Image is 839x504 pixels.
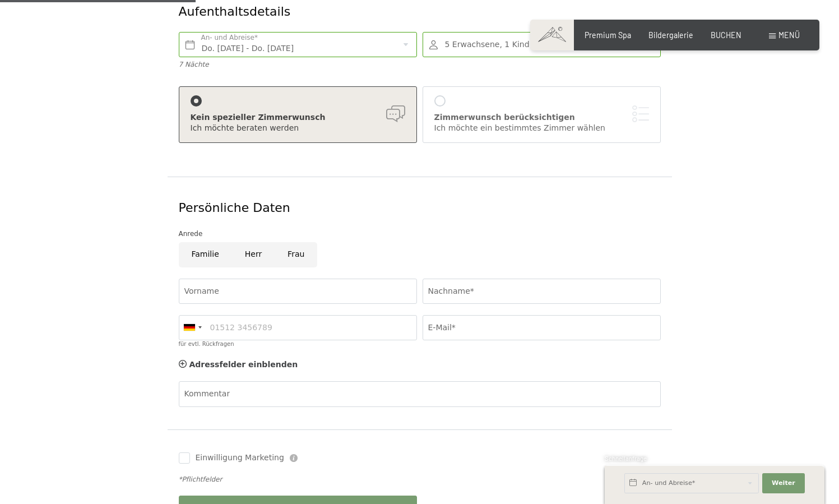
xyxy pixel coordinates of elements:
a: Bildergalerie [648,30,693,40]
a: Premium Spa [585,30,631,40]
div: Anrede [179,228,661,239]
div: Zimmerwunsch berücksichtigen [434,112,649,123]
span: Einwilligung Marketing [196,452,284,464]
div: Kein spezieller Zimmerwunsch [191,112,405,123]
div: Persönliche Daten [179,200,661,217]
span: Schnellanfrage [605,455,647,462]
div: Germany (Deutschland): +49 [179,316,205,340]
button: Weiter [762,473,805,493]
div: Ich möchte beraten werden [191,123,405,134]
div: Ich möchte ein bestimmtes Zimmer wählen [434,123,649,134]
span: Weiter [772,479,795,488]
div: 7 Nächte [179,60,417,70]
a: BUCHEN [711,30,741,40]
input: 01512 3456789 [179,315,417,340]
div: *Pflichtfelder [179,475,661,484]
label: für evtl. Rückfragen [179,341,234,347]
div: Aufenthaltsdetails [179,3,580,21]
span: Menü [778,30,800,40]
span: Adressfelder einblenden [189,360,298,369]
